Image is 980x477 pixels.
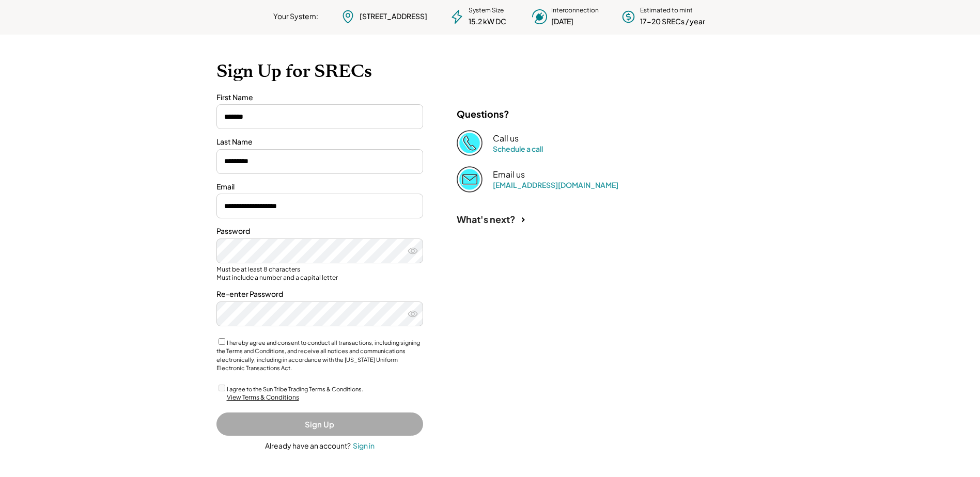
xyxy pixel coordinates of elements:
[216,226,423,236] div: Password
[493,133,519,144] div: Call us
[360,11,427,22] div: [STREET_ADDRESS]
[551,6,599,15] div: Interconnection
[457,166,483,192] img: Email%202%403x.png
[265,441,351,451] div: Already have an account?
[551,17,573,27] div: [DATE]
[457,108,509,120] div: Questions?
[457,213,516,225] div: What's next?
[493,144,543,153] a: Schedule a call
[353,441,375,450] div: Sign in
[216,182,423,192] div: Email
[216,60,764,82] h1: Sign Up for SRECs
[216,265,423,281] div: Must be at least 8 characters Must include a number and a capital letter
[227,386,363,392] label: I agree to the Sun Tribe Trading Terms & Conditions.
[273,11,318,22] div: Your System:
[216,339,420,372] label: I hereby agree and consent to conduct all transactions, including signing the Terms and Condition...
[216,137,423,147] div: Last Name
[216,289,423,299] div: Re-enter Password
[216,412,423,436] button: Sign Up
[640,17,705,27] div: 17-20 SRECs / year
[457,130,483,156] img: Phone%20copy%403x.png
[469,6,504,15] div: System Size
[216,92,423,103] div: First Name
[493,169,525,180] div: Email us
[493,180,618,189] a: [EMAIL_ADDRESS][DOMAIN_NAME]
[469,17,506,27] div: 15.2 kW DC
[227,393,299,402] div: View Terms & Conditions
[640,6,693,15] div: Estimated to mint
